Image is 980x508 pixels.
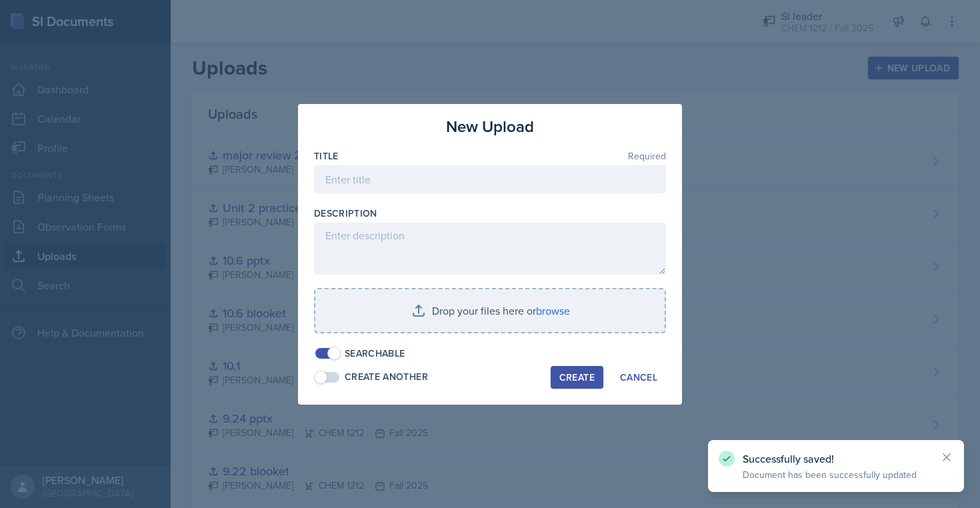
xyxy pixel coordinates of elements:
p: Document has been successfully updated [743,468,929,481]
p: Successfully saved! [743,452,929,465]
button: Cancel [611,366,666,389]
label: Description [314,207,377,220]
div: Create [559,372,595,383]
button: Create [551,366,603,389]
h3: New Upload [446,115,534,139]
div: Create Another [345,370,428,384]
div: Searchable [345,347,405,361]
input: Enter title [314,165,666,193]
div: Cancel [620,372,657,383]
label: Title [314,149,339,163]
span: Required [628,151,666,161]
